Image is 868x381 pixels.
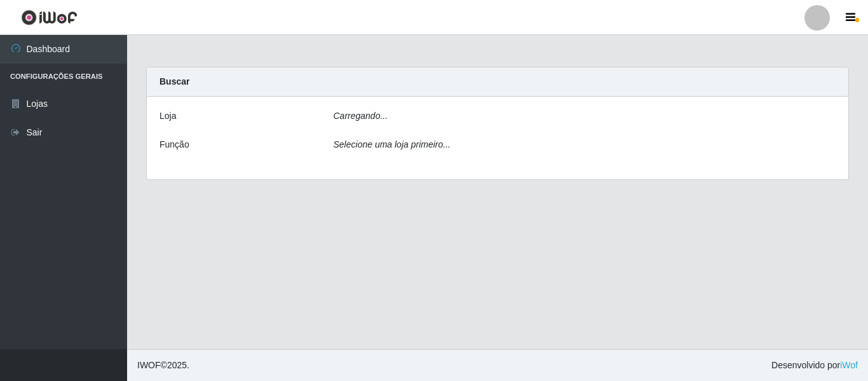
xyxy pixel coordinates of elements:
[21,10,78,25] img: CoreUI Logo
[771,359,858,372] span: Desenvolvido por
[840,360,858,370] a: iWof
[159,138,189,151] label: Função
[137,360,161,370] span: IWOF
[159,76,189,87] strong: Buscar
[334,139,451,149] i: Selecione uma loja primeiro...
[334,111,388,121] i: Carregando...
[159,109,176,123] label: Loja
[137,359,189,372] span: © 2025 .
